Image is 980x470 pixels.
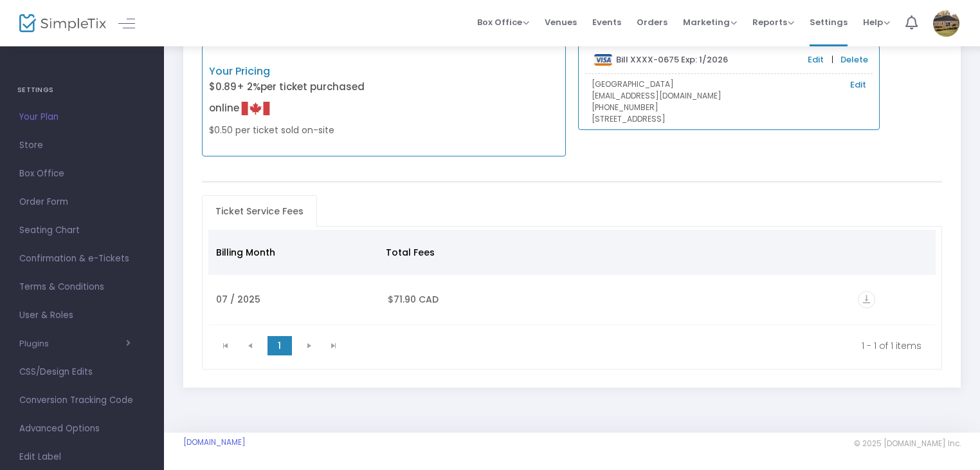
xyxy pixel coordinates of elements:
[209,64,384,79] p: Your Pricing
[858,295,875,308] a: vertical_align_bottom
[378,230,533,275] th: Total Fees
[208,230,936,325] div: Data table
[840,53,868,66] a: Delete
[828,53,837,66] span: |
[752,16,794,28] span: Reports
[237,80,260,93] span: + 2%
[355,339,922,352] kendo-pager-info: 1 - 1 of 1 items
[268,336,292,355] span: Page 1
[683,16,737,28] span: Marketing
[808,53,824,66] a: Edit
[208,230,379,275] th: Billing Month
[810,6,848,39] span: Settings
[19,449,145,465] span: Edit Label
[592,102,866,113] p: [PHONE_NUMBER]
[208,201,311,221] span: Ticket Service Fees
[850,79,866,91] a: Edit
[854,438,961,449] span: © 2025 [DOMAIN_NAME] Inc.
[19,109,145,126] span: Your Plan
[17,77,147,103] h4: SETTINGS
[592,79,866,90] p: [GEOGRAPHIC_DATA]
[592,90,866,102] p: [EMAIL_ADDRESS][DOMAIN_NAME]
[19,222,145,239] span: Seating Chart
[592,6,621,39] span: Events
[616,53,728,66] b: Bill XXXX-0675 Exp: 1/2026
[863,16,890,28] span: Help
[19,364,145,381] span: CSS/Design Edits
[216,293,260,306] span: 07 / 2025
[19,420,145,437] span: Advanced Options
[241,94,270,123] img: Canadian Flag
[637,6,667,39] span: Orders
[19,279,145,296] span: Terms & Conditions
[209,80,384,124] p: $0.89 per ticket purchased online
[858,291,875,308] i: vertical_align_bottom
[183,437,246,447] a: [DOMAIN_NAME]
[19,137,145,154] span: Store
[592,113,866,125] p: [STREET_ADDRESS]
[209,124,384,137] p: $0.50 per ticket sold on-site
[19,250,145,267] span: Confirmation & e-Tickets
[19,339,131,349] button: Plugins
[19,307,145,324] span: User & Roles
[594,54,613,66] img: visa.png
[388,293,439,306] span: $71.90 CAD
[545,6,577,39] span: Venues
[19,194,145,211] span: Order Form
[19,165,145,182] span: Box Office
[19,392,145,409] span: Conversion Tracking Code
[477,16,529,28] span: Box Office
